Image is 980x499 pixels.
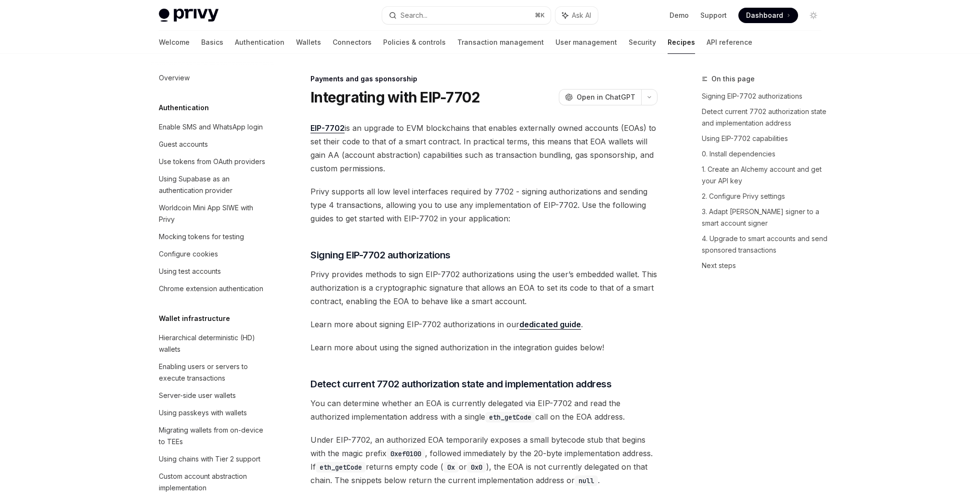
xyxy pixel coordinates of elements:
[333,31,372,54] a: Connectors
[519,320,581,330] a: dedicated guide
[159,283,263,294] div: Chrome extension authentication
[457,31,544,54] a: Transaction management
[702,146,829,162] a: 0. Install dependencies
[700,11,727,20] a: Support
[310,89,480,106] h1: Integrating with EIP-7702
[159,173,269,196] div: Using Supabase as an authentication provider
[467,462,486,473] code: 0x0
[559,89,641,105] button: Open in ChatGPT
[151,404,274,422] a: Using passkeys with wallets
[159,332,269,355] div: Hierarchical deterministic (HD) wallets
[159,102,209,114] h5: Authentication
[159,202,269,225] div: Worldcoin Mini App SIWE with Privy
[629,31,656,54] a: Security
[310,123,345,133] a: EIP-7702
[310,74,658,84] div: Payments and gas sponsorship
[159,121,263,133] div: Enable SMS and WhatsApp login
[310,248,451,262] span: Signing EIP-7702 authorizations
[806,8,821,23] button: Toggle dark mode
[707,31,752,54] a: API reference
[443,462,459,473] code: 0x
[702,104,829,131] a: Detect current 7702 authorization state and implementation address
[310,397,658,423] span: You can determine whether an EOA is currently delegated via EIP-7702 and read the authorized impl...
[159,9,219,22] img: light logo
[668,31,695,54] a: Recipes
[711,73,755,85] span: On this page
[485,412,535,422] code: eth_getCode
[151,136,274,153] a: Guest accounts
[310,433,658,487] span: Under EIP-7702, an authorized EOA temporarily exposes a small bytecode stub that begins with the ...
[151,422,274,450] a: Migrating wallets from on-device to TEEs
[746,11,783,20] span: Dashboard
[159,313,230,324] h5: Wallet infrastructure
[159,156,265,167] div: Use tokens from OAuth providers
[383,31,446,54] a: Policies & controls
[151,387,274,404] a: Server-side user wallets
[159,424,269,448] div: Migrating wallets from on-device to TEEs
[151,228,274,245] a: Mocking tokens for testing
[151,468,274,497] a: Custom account abstraction implementation
[296,31,321,54] a: Wallets
[151,153,274,170] a: Use tokens from OAuth providers
[310,268,658,308] span: Privy provides methods to sign EIP-7702 authorizations using the user’s embedded wallet. This aut...
[159,407,247,419] div: Using passkeys with wallets
[382,7,551,24] button: Search...⌘K
[702,162,829,189] a: 1. Create an Alchemy account and get your API key
[555,7,598,24] button: Ask AI
[151,118,274,136] a: Enable SMS and WhatsApp login
[151,199,274,228] a: Worldcoin Mini App SIWE with Privy
[159,248,218,260] div: Configure cookies
[151,280,274,297] a: Chrome extension authentication
[577,92,635,102] span: Open in ChatGPT
[702,258,829,273] a: Next steps
[387,448,425,459] code: 0xef0100
[702,231,829,258] a: 4. Upgrade to smart accounts and send sponsored transactions
[400,10,427,21] div: Search...
[159,72,190,84] div: Overview
[702,131,829,146] a: Using EIP-7702 capabilities
[310,121,658,175] span: is an upgrade to EVM blockchains that enables externally owned accounts (EOAs) to set their code ...
[151,245,274,263] a: Configure cookies
[151,170,274,199] a: Using Supabase as an authentication provider
[151,69,274,87] a: Overview
[738,8,798,23] a: Dashboard
[201,31,223,54] a: Basics
[670,11,689,20] a: Demo
[310,341,658,354] span: Learn more about using the signed authorization in the integration guides below!
[159,266,221,277] div: Using test accounts
[535,12,545,19] span: ⌘ K
[151,329,274,358] a: Hierarchical deterministic (HD) wallets
[572,11,591,20] span: Ask AI
[235,31,284,54] a: Authentication
[159,453,260,465] div: Using chains with Tier 2 support
[151,450,274,468] a: Using chains with Tier 2 support
[702,204,829,231] a: 3. Adapt [PERSON_NAME] signer to a smart account signer
[702,89,829,104] a: Signing EIP-7702 authorizations
[159,139,208,150] div: Guest accounts
[159,31,190,54] a: Welcome
[151,358,274,387] a: Enabling users or servers to execute transactions
[159,231,244,243] div: Mocking tokens for testing
[151,263,274,280] a: Using test accounts
[310,318,658,331] span: Learn more about signing EIP-7702 authorizations in our .
[575,475,598,486] code: null
[159,471,269,494] div: Custom account abstraction implementation
[310,185,658,225] span: Privy supports all low level interfaces required by 7702 - signing authorizations and sending typ...
[310,377,611,391] span: Detect current 7702 authorization state and implementation address
[159,361,269,384] div: Enabling users or servers to execute transactions
[555,31,617,54] a: User management
[159,390,236,401] div: Server-side user wallets
[316,462,366,473] code: eth_getCode
[702,189,829,204] a: 2. Configure Privy settings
